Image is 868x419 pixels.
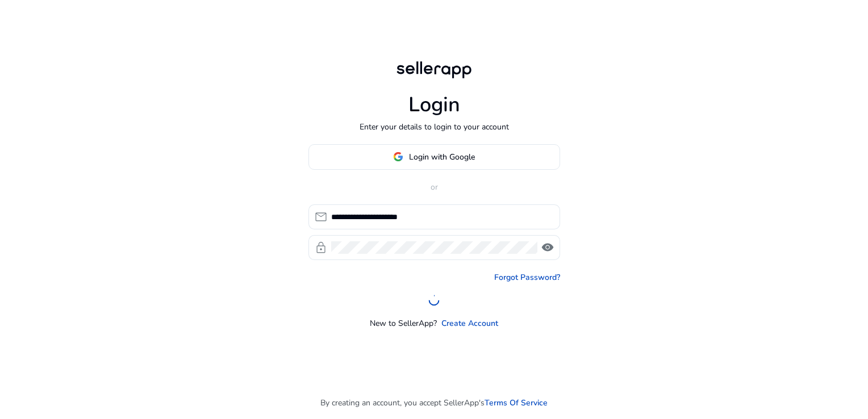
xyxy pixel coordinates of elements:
[314,241,328,254] span: lock
[441,317,498,329] a: Create Account
[308,144,560,170] button: Login with Google
[408,93,460,117] h1: Login
[409,151,475,163] span: Login with Google
[393,152,403,162] img: google-logo.svg
[308,181,560,193] p: or
[370,317,437,329] p: New to SellerApp?
[541,241,554,254] span: visibility
[360,121,509,133] p: Enter your details to login to your account
[314,210,328,224] span: mail
[485,397,548,409] a: Terms Of Service
[494,271,560,283] a: Forgot Password?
